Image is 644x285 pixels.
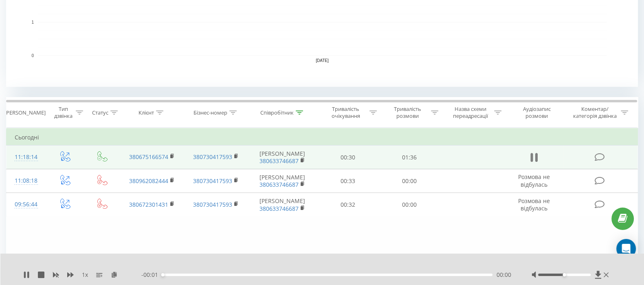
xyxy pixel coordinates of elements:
font: 11:08:18 [15,177,37,184]
a: 380675166574 [129,153,168,161]
text: [DATE] [316,58,329,63]
font: Тривалість очікування [332,105,360,119]
text: 0 [31,53,34,58]
font: 00:01 [143,271,158,278]
font: 01:36 [402,153,417,161]
font: Коментар/категорія дзвінка [573,105,617,119]
font: Сьогодні [15,133,39,141]
font: Аудіозапис розмови [523,105,550,119]
a: 380672301431 [129,201,168,208]
font: 00:00 [497,271,511,278]
font: Тип дзвінка [54,105,73,119]
a: 380730417593 [193,153,232,161]
font: 09:56:44 [15,200,37,208]
font: Співробітник [260,109,294,116]
font: 00:30 [341,153,355,161]
font: Розмова не відбулась [518,173,550,188]
div: Мітка доступності [563,273,566,276]
font: Розмова не відбулась [518,197,550,212]
font: [PERSON_NAME] [259,150,305,157]
font: 00:00 [402,201,417,209]
a: 380730417593 [193,177,232,185]
div: Відкрити Intercom Messenger [616,239,636,258]
font: х [85,271,88,278]
text: 1 [31,20,34,24]
font: - [141,271,143,278]
font: [PERSON_NAME] [259,197,305,205]
font: 00:32 [341,201,355,209]
a: 380633746687 [259,205,299,212]
font: 00:33 [341,177,355,185]
font: Бізнес-номер [193,109,227,116]
a: 380962082444 [129,177,168,185]
font: [PERSON_NAME] [259,173,305,181]
font: [PERSON_NAME] [4,109,46,116]
a: 380633746687 [259,157,299,165]
a: 380633746687 [259,181,299,188]
font: Клієнт [138,109,154,116]
font: Тривалість розмови [394,105,421,119]
font: Статус [92,109,108,116]
font: 00:00 [402,177,417,185]
div: Мітка доступності [161,273,165,276]
a: 380730417593 [193,201,232,208]
font: 11:18:14 [15,153,37,161]
font: 1 [82,271,85,278]
font: Назва схеми переадресації [453,105,488,119]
